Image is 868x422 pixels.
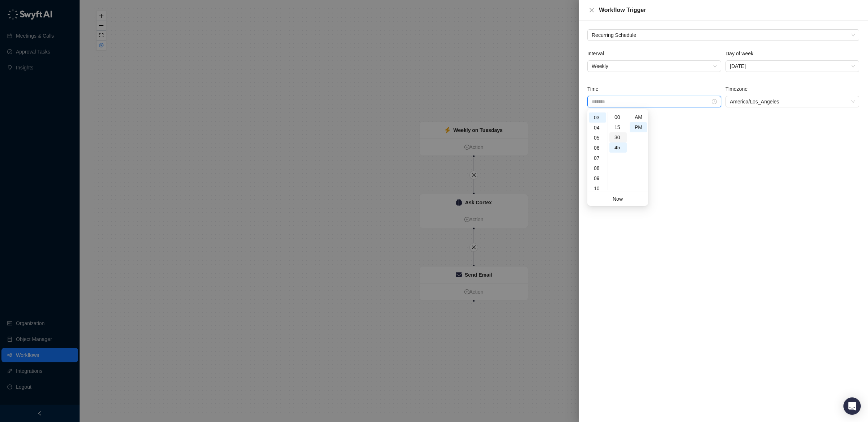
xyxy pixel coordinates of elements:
[589,183,606,193] div: 10
[589,123,606,133] div: 04
[613,196,623,202] a: Now
[730,96,855,107] span: America/Los_Angeles
[589,7,595,13] span: close
[589,163,606,173] div: 08
[592,30,855,41] span: Recurring Schedule
[609,132,627,142] div: 30
[726,85,753,93] label: Timezone
[843,397,861,415] div: Open Intercom Messenger
[609,142,627,153] div: 45
[587,6,596,14] button: Close
[609,122,627,132] div: 15
[589,173,606,183] div: 09
[589,112,606,123] div: 03
[609,112,627,122] div: 00
[592,61,717,72] span: Weekly
[726,50,758,57] label: Day of week
[587,50,609,57] label: Interval
[592,98,710,106] input: Time
[730,61,855,72] span: Tuesday
[630,122,647,132] div: PM
[630,112,647,122] div: AM
[599,6,859,14] div: Workflow Trigger
[589,133,606,143] div: 05
[589,143,606,153] div: 06
[589,153,606,163] div: 07
[587,85,603,93] label: Time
